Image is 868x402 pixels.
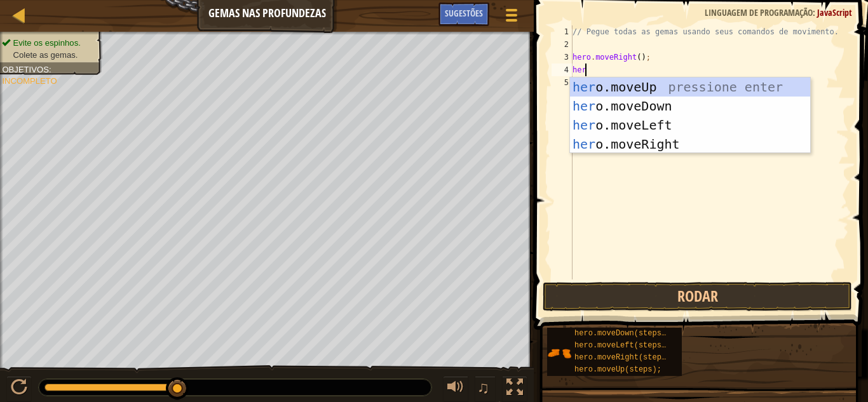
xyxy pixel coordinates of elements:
div: 4 [552,64,573,76]
span: : [49,65,51,74]
button: ♫ [475,376,496,402]
span: : [813,6,817,18]
span: hero.moveRight(steps); [574,353,675,362]
img: portrait.png [547,341,571,365]
button: Mostrar menu do jogo [496,3,527,32]
span: hero.moveDown(steps); [574,329,670,338]
span: JavaScript [817,6,852,18]
span: Evite os espinhos. [13,38,81,47]
span: Sugestões [445,7,483,19]
button: Rodar [543,282,852,311]
button: Ctrl + P: Play [6,376,32,402]
span: Linguagem de programação [705,6,813,18]
span: Colete as gemas. [13,50,78,59]
button: Toggle fullscreen [502,376,527,402]
span: ♫ [477,378,490,397]
span: Objetivos [2,65,49,74]
span: Incompleto [2,76,57,85]
div: 1 [552,25,573,38]
li: Colete as gemas. [2,49,95,61]
span: hero.moveLeft(steps); [574,341,670,350]
div: 5 [552,76,573,89]
button: Ajuste o volume [443,376,468,402]
li: Evite os espinhos. [2,37,95,50]
span: hero.moveUp(steps); [574,365,661,374]
div: 2 [552,38,573,51]
div: 3 [552,51,573,64]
